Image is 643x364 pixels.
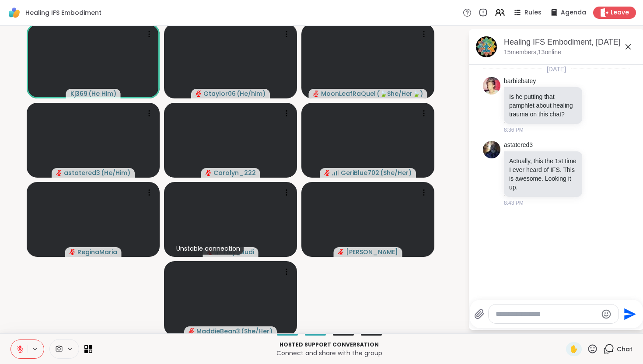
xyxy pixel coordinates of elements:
[173,242,244,255] div: Unstable connection
[56,170,62,176] span: audio-muted
[237,89,266,98] span: ( He/him )
[64,168,100,177] span: astatered3
[617,345,633,353] span: Chat
[203,89,236,98] span: Gtaylor06
[88,89,116,98] span: ( He Him )
[7,5,22,20] img: ShareWell Logomark
[98,349,561,357] p: Connect and share with the group
[542,65,571,73] span: [DATE]
[213,168,256,177] span: Carolyn_222
[601,309,612,319] button: Emoji picker
[377,89,423,98] span: ( 🍃She/Her🍃 )
[509,157,577,192] p: Actually, this the 1st time I ever heard of IFS. This is awesome. Looking it up.
[504,77,536,86] a: barbiebatey
[476,36,497,57] img: Healing IFS Embodiment, Aug 09
[77,248,117,256] span: ReginaMaria
[504,48,561,57] p: 15 members, 13 online
[619,304,639,324] button: Send
[196,327,240,336] span: MaddieBean3
[324,170,330,176] span: audio-muted
[524,8,542,17] span: Rules
[509,92,577,119] p: Is he putting that pamphlet about healing trauma on this chat?
[483,77,500,94] img: https://sharewell-space-live.sfo3.digitaloceanspaces.com/user-generated/27c7fd77-07e3-463c-b970-d...
[70,249,76,255] span: audio-muted
[313,91,319,97] span: audio-muted
[504,141,533,150] a: astatered3
[241,327,273,336] span: ( She/Her )
[70,89,87,98] span: Kj369
[561,8,586,17] span: Agenda
[496,310,598,318] textarea: Type your message
[611,8,629,17] span: Leave
[504,126,524,134] span: 8:36 PM
[101,168,130,177] span: ( He/Him )
[98,341,561,349] p: Hosted support conversation
[504,37,637,48] div: Healing IFS Embodiment, [DATE]
[380,168,412,177] span: ( She/Her )
[206,170,212,176] span: audio-muted
[483,141,500,158] img: https://sharewell-space-live.sfo3.digitaloceanspaces.com/user-generated/427d64b0-a811-4e4d-940e-d...
[25,8,101,17] span: Healing IFS Embodiment
[341,168,379,177] span: GeriBlue702
[570,344,578,354] span: ✋
[189,328,195,334] span: audio-muted
[196,91,202,97] span: audio-muted
[504,199,524,207] span: 8:43 PM
[321,89,376,98] span: MoonLeafRaQuel
[346,248,398,256] span: [PERSON_NAME]
[338,249,344,255] span: audio-muted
